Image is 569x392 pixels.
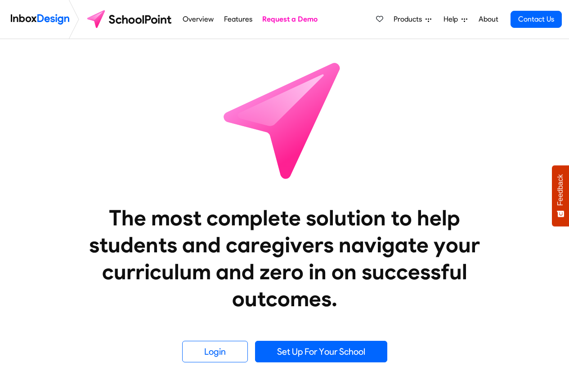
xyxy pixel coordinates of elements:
[83,9,178,30] img: schoolpoint logo
[204,39,366,201] img: icon_schoolpoint.svg
[444,14,461,25] span: Help
[221,10,255,28] a: Features
[394,14,426,25] span: Products
[552,165,569,226] button: Feedback - Show survey
[255,341,387,362] a: Set Up For Your School
[71,204,498,312] heading: The most complete solution to help students and caregivers navigate your curriculum and zero in o...
[390,10,435,28] a: Products
[556,174,565,206] span: Feedback
[511,11,562,28] a: Contact Us
[476,10,501,28] a: About
[180,10,216,28] a: Overview
[182,341,248,362] a: Login
[260,10,320,28] a: Request a Demo
[440,10,471,28] a: Help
